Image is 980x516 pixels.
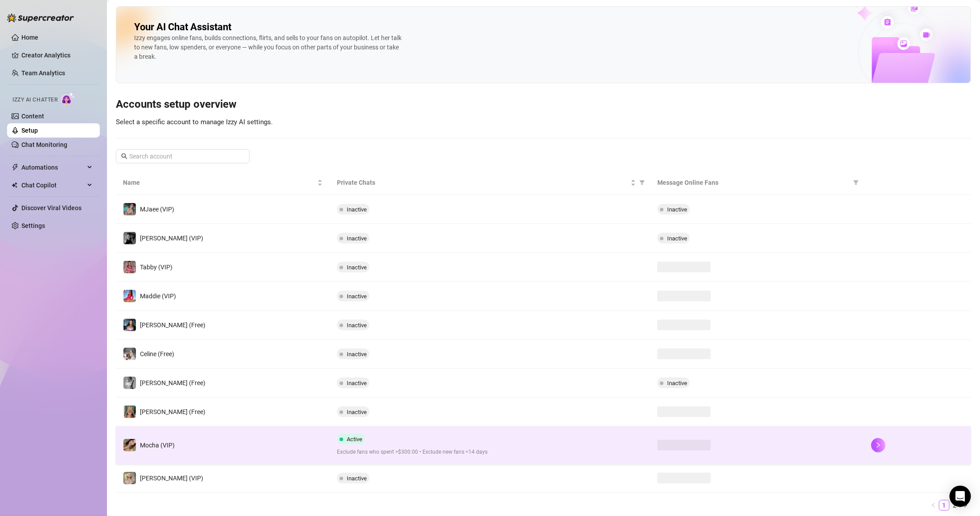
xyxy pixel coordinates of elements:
a: Content [21,113,44,120]
span: [PERSON_NAME] (Free) [140,408,205,415]
span: Inactive [347,351,367,358]
span: thunderbolt [12,164,19,171]
a: Home [21,34,38,41]
a: Chat Monitoring [21,141,67,148]
span: Inactive [347,206,367,213]
input: Search account [129,151,237,161]
span: Inactive [347,264,367,271]
span: Private Chats [337,178,629,187]
span: [PERSON_NAME] (Free) [140,379,205,386]
span: Message Online Fans [657,178,850,187]
span: Inactive [667,235,687,242]
a: 1 [939,500,949,510]
span: Name [123,178,316,187]
span: Inactive [347,322,367,329]
span: [PERSON_NAME] (VIP) [140,475,203,482]
h3: Accounts setup overview [116,98,971,112]
span: Automations [21,160,85,175]
img: Ellie (VIP) [123,472,136,484]
span: Inactive [347,409,367,415]
div: Open Intercom Messenger [950,486,971,507]
button: right [871,438,886,452]
span: Inactive [347,235,367,242]
img: Celine (Free) [123,348,136,360]
span: MJaee (VIP) [140,206,174,213]
span: Inactive [667,380,687,386]
span: filter [638,176,647,189]
img: Kennedy (Free) [123,377,136,389]
span: left [931,503,936,508]
li: Previous Page [928,500,939,511]
a: Discover Viral Videos [21,204,82,211]
button: left [928,500,939,511]
span: filter [852,176,861,189]
th: Name [116,171,330,195]
img: Mocha (VIP) [123,439,136,451]
span: [PERSON_NAME] (Free) [140,321,205,329]
img: Ellie (Free) [123,406,136,418]
a: Settings [21,222,45,229]
a: Setup [21,127,38,134]
span: Chat Copilot [21,178,85,192]
span: Izzy AI Chatter [12,96,57,104]
th: Private Chats [330,171,651,195]
a: Creator Analytics [21,48,93,62]
span: Tabby (VIP) [140,264,172,271]
span: Mocha (VIP) [140,442,175,449]
img: Tabby (VIP) [123,261,136,273]
span: Maddie (VIP) [140,293,176,300]
span: Select a specific account to manage Izzy AI settings. [116,118,273,126]
span: Inactive [347,475,367,482]
span: Active [347,436,362,443]
span: Inactive [667,206,687,213]
span: Inactive [347,293,367,300]
h2: Your AI Chat Assistant [134,21,231,33]
img: Maddie (Free) [123,319,136,331]
span: Inactive [347,380,367,386]
span: filter [640,180,645,185]
img: MJaee (VIP) [123,203,136,215]
a: Team Analytics [21,69,65,77]
li: 1 [939,500,950,511]
span: search [121,153,127,159]
span: Exclude fans who spent >$300.00 • Exclude new fans <14 days [337,448,644,456]
span: [PERSON_NAME] (VIP) [140,235,203,242]
img: logo-BBDzfeDw.svg [7,13,74,22]
img: AI Chatter [61,92,75,105]
img: Maddie (VIP) [123,290,136,302]
div: Izzy engages online fans, builds connections, flirts, and sells to your fans on autopilot. Let he... [134,33,402,61]
span: right [875,442,882,448]
img: Chat Copilot [12,182,17,188]
img: Kennedy (VIP) [123,232,136,244]
span: Celine (Free) [140,350,174,358]
span: filter [853,180,859,185]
